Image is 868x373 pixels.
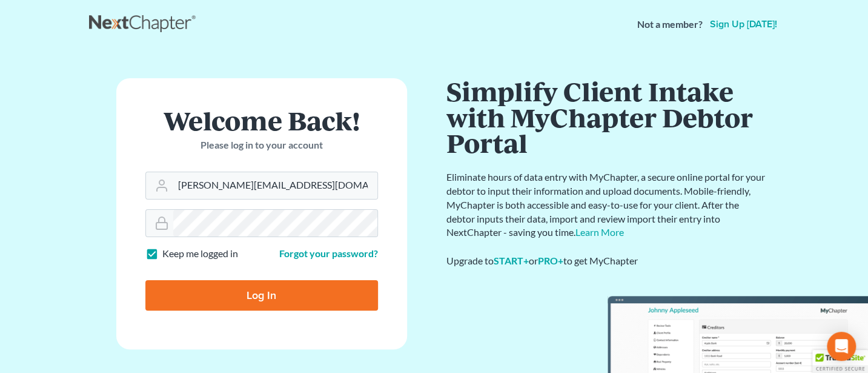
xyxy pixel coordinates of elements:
[827,332,856,361] div: Open Intercom Messenger
[575,226,624,238] a: Learn More
[707,19,780,29] a: Sign up [DATE]!
[812,350,868,373] div: TrustedSite Certified
[145,107,378,133] h1: Welcome Back!
[494,255,529,266] a: START+
[173,172,377,199] input: Email Address
[279,247,378,259] a: Forgot your password?
[145,138,378,152] p: Please log in to your account
[446,254,767,268] div: Upgrade to or to get MyChapter
[446,170,767,240] p: Eliminate hours of data entry with MyChapter, a secure online portal for your debtor to input the...
[538,255,563,266] a: PRO+
[446,78,767,156] h1: Simplify Client Intake with MyChapter Debtor Portal
[162,247,238,261] label: Keep me logged in
[637,18,703,32] strong: Not a member?
[145,280,378,311] input: Log In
